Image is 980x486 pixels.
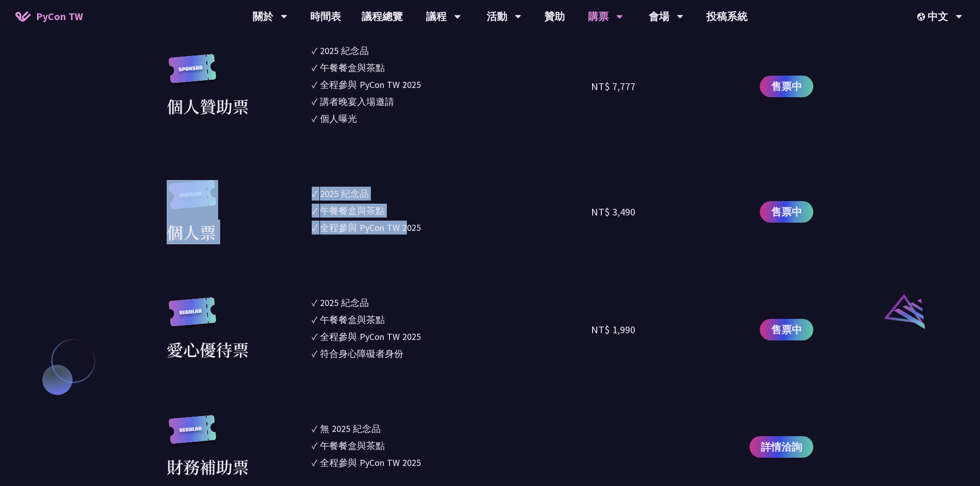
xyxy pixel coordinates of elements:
div: 全程參與 PyCon TW 2025 [320,330,421,344]
li: ✓ [312,44,592,58]
div: 全程參與 PyCon TW 2025 [320,456,421,470]
div: NT$ 1,990 [591,322,635,337]
a: 售票中 [760,201,813,223]
div: 個人贊助票 [167,94,249,118]
div: 午餐餐盒與茶點 [320,204,385,218]
div: 符合身心障礙者身份 [320,347,403,361]
img: regular.8f272d9.svg [167,180,218,220]
div: 講者晚宴入場邀請 [320,95,394,109]
div: NT$ 7,777 [591,79,635,94]
span: 售票中 [771,204,802,220]
li: ✓ [312,95,592,109]
div: 2025 紀念品 [320,44,369,58]
div: 午餐餐盒與茶點 [320,61,385,75]
li: ✓ [312,330,592,344]
li: ✓ [312,313,592,327]
div: 財務補助票 [167,454,249,479]
li: ✓ [312,439,592,453]
span: PyCon TW [36,9,83,24]
img: sponsor.43e6a3a.svg [167,54,218,94]
div: 2025 紀念品 [320,296,369,310]
li: ✓ [312,78,592,92]
li: ✓ [312,187,592,201]
li: ✓ [312,61,592,75]
span: 售票中 [771,322,802,337]
img: Locale Icon [917,13,928,21]
li: ✓ [312,112,592,125]
a: PyCon TW [5,4,93,29]
li: ✓ [312,296,592,310]
a: 售票中 [760,76,813,97]
span: 售票中 [771,79,802,94]
li: ✓ [312,422,592,436]
li: ✓ [312,204,592,218]
div: 2025 紀念品 [320,187,369,201]
span: 詳情洽詢 [761,439,802,455]
div: 個人曝光 [320,112,357,125]
a: 詳情洽詢 [750,436,813,458]
li: ✓ [312,221,592,235]
div: 午餐餐盒與茶點 [320,439,385,453]
img: regular.8f272d9.svg [167,297,218,337]
div: 全程參與 PyCon TW 2025 [320,78,421,92]
div: NT$ 3,490 [591,204,635,220]
div: 午餐餐盒與茶點 [320,313,385,327]
div: 個人票 [167,220,216,244]
div: 無 2025 紀念品 [320,422,381,436]
li: ✓ [312,456,592,470]
div: 愛心優待票 [167,337,249,362]
img: regular.8f272d9.svg [167,415,218,455]
li: ✓ [312,347,592,361]
div: 全程參與 PyCon TW 2025 [320,221,421,235]
img: Home icon of PyCon TW 2025 [15,11,31,22]
a: 售票中 [760,319,813,340]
